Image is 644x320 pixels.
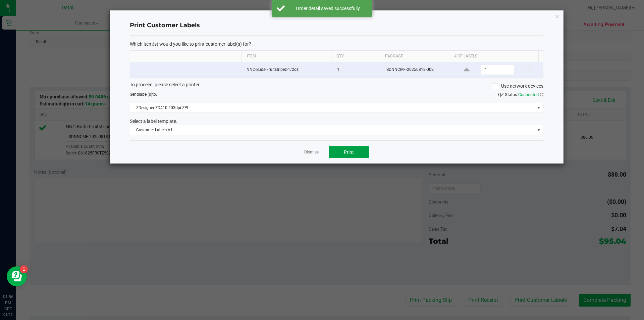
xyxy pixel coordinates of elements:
[331,51,380,62] th: Qty
[518,92,539,97] span: Connected
[329,146,369,158] button: Print
[304,149,319,155] a: Dismiss
[125,81,548,91] div: To proceed, please select a printer.
[382,62,452,78] td: SDNNCMF-20250818-002
[130,103,535,112] span: ZDesigner ZD410-203dpi ZPL
[130,92,157,97] span: Send to:
[130,21,543,30] h4: Print Customer Labels
[125,118,548,125] div: Select a label template.
[333,62,382,78] td: 1
[492,83,543,90] label: Use network devices
[139,92,152,97] span: label(s)
[7,266,27,286] iframe: Resource center
[243,62,333,78] td: NNC-Buds-Fruitstripez-1/2oz
[20,265,28,273] iframe: Resource center unread badge
[130,125,535,135] span: Customer Labels V1
[344,149,354,155] span: Print
[449,51,538,62] th: # of labels
[288,5,367,12] div: Order detail saved successfully
[241,51,331,62] th: Item
[498,92,543,97] span: QZ Status:
[130,41,543,47] p: Which item(s) would you like to print customer label(s) for?
[380,51,449,62] th: Package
